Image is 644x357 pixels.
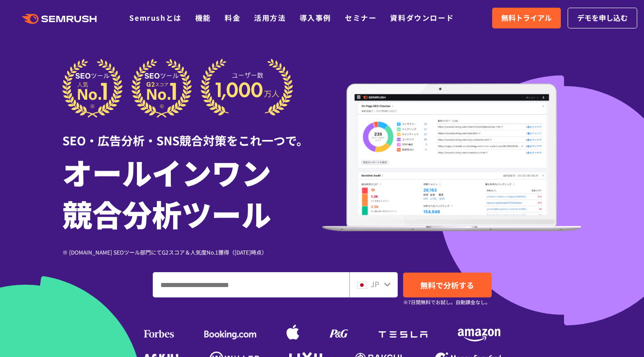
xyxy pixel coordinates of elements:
[492,8,561,28] a: 無料トライアル
[568,8,637,28] a: デモを申し込む
[577,12,628,24] span: デモを申し込む
[254,12,286,23] a: 活用方法
[345,12,376,23] a: セミナー
[390,12,454,23] a: 資料ダウンロード
[300,12,331,23] a: 導入事例
[371,278,379,289] span: JP
[62,248,322,256] div: ※ [DOMAIN_NAME] SEOツール部門にてG2スコア＆人気度No.1獲得（[DATE]時点）
[403,298,490,306] small: ※7日間無料でお試し。自動課金なし。
[129,12,181,23] a: Semrushとは
[62,151,322,234] h1: オールインワン 競合分析ツール
[501,12,552,24] span: 無料トライアル
[225,12,240,23] a: 料金
[195,12,211,23] a: 機能
[420,279,474,291] span: 無料で分析する
[403,273,492,297] a: 無料で分析する
[153,273,349,297] input: ドメイン、キーワードまたはURLを入力してください
[62,118,322,149] div: SEO・広告分析・SNS競合対策をこれ一つで。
